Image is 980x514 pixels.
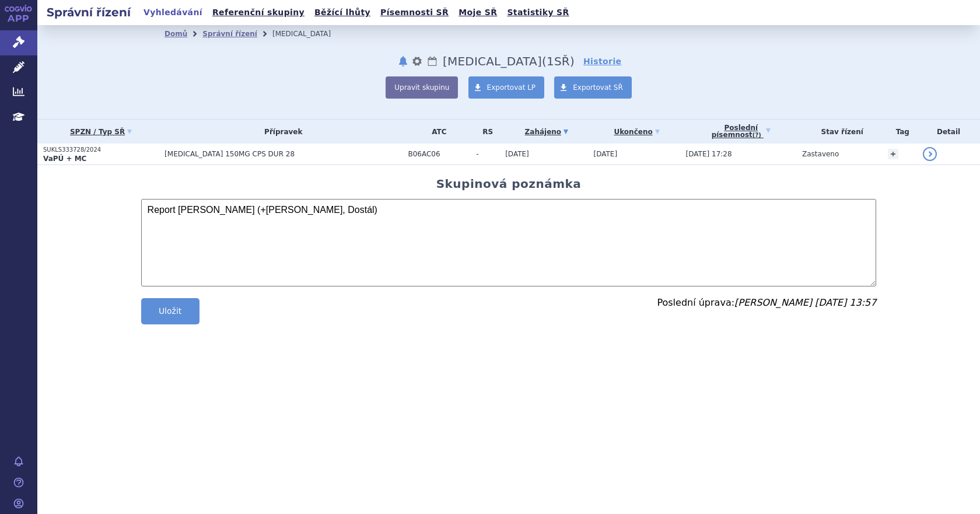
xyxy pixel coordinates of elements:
[470,120,499,144] th: RS
[802,150,839,158] span: Zastaveno
[882,120,917,144] th: Tag
[573,83,623,92] span: Exportovat SŘ
[426,54,438,68] a: Lhůty
[202,30,257,38] a: Správní řízení
[505,124,587,140] a: Zahájeno
[209,5,308,20] a: Referenční skupiny
[141,199,877,286] textarea: Report [PERSON_NAME] (+[PERSON_NAME], Dostál)
[408,150,470,158] span: B06AC06
[443,54,542,68] span: ORLADEYO
[796,120,882,144] th: Stav řízení
[487,83,536,92] span: Exportovat LP
[455,5,501,20] a: Moje SŘ
[503,5,572,20] a: Statistiky SŘ
[141,298,199,324] button: Uložit
[272,25,346,43] li: ORLADEYO
[554,76,632,99] a: Exportovat SŘ
[386,76,458,99] button: Upravit skupinu
[43,124,159,140] a: SPZN / Typ SŘ
[542,54,575,68] span: ( SŘ)
[547,54,554,68] span: 1
[164,150,402,158] span: [MEDICAL_DATA] 150MG CPS DUR 28
[43,155,86,163] strong: VaPÚ + MC
[815,297,876,308] span: [DATE] 13:57
[888,149,898,159] a: +
[917,120,980,144] th: Detail
[311,5,374,20] a: Běžící lhůty
[164,30,187,38] a: Domů
[436,177,582,191] h2: Skupinová poznámka
[594,150,618,158] span: [DATE]
[37,4,140,20] h2: Správní řízení
[752,132,761,139] abbr: (?)
[476,150,499,158] span: -
[594,124,680,140] a: Ukončeno
[734,297,812,308] span: [PERSON_NAME]
[397,54,409,68] button: notifikace
[583,55,622,67] a: Historie
[468,76,545,99] a: Exportovat LP
[657,298,876,307] p: Poslední úprava:
[140,5,206,20] a: Vyhledávání
[923,147,937,161] a: detail
[402,120,470,144] th: ATC
[43,146,159,154] p: SUKLS333728/2024
[686,120,796,144] a: Poslednípísemnost(?)
[411,54,423,68] button: nastavení
[159,120,402,144] th: Přípravek
[686,150,732,158] span: [DATE] 17:28
[505,150,529,158] span: [DATE]
[377,5,452,20] a: Písemnosti SŘ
